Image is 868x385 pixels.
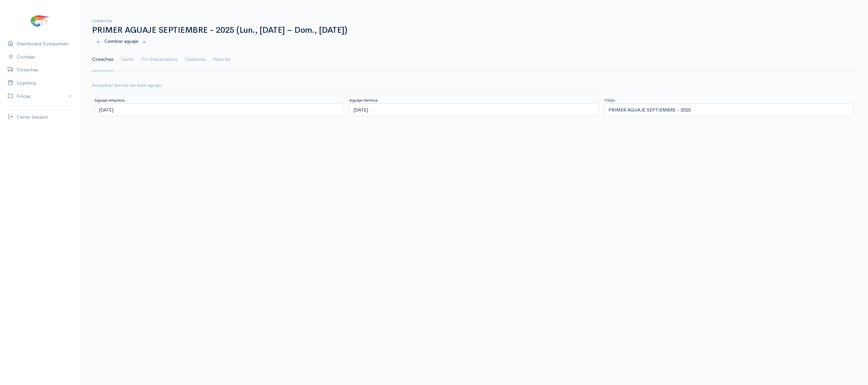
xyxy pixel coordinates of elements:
td: Aguaje empieza: [92,94,347,119]
a: Cosechas [92,48,113,71]
a: Gabarras [185,48,205,71]
h6: Logistica [92,19,856,23]
a: Por Empacadora [141,48,177,71]
td: Aguaje termina: [347,94,601,119]
td: Titulo: [602,94,856,119]
a: Gantt [121,48,134,71]
h1: PRIMER AGUAJE SEPTIEMBRE - 2025 (Lun., [DATE] – Dom., [DATE]) [92,26,856,35]
a: Reporte [213,48,230,71]
div: Cambiar aguaje [88,35,860,48]
div: Actualizar fechas de este aguaje: [92,82,856,89]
